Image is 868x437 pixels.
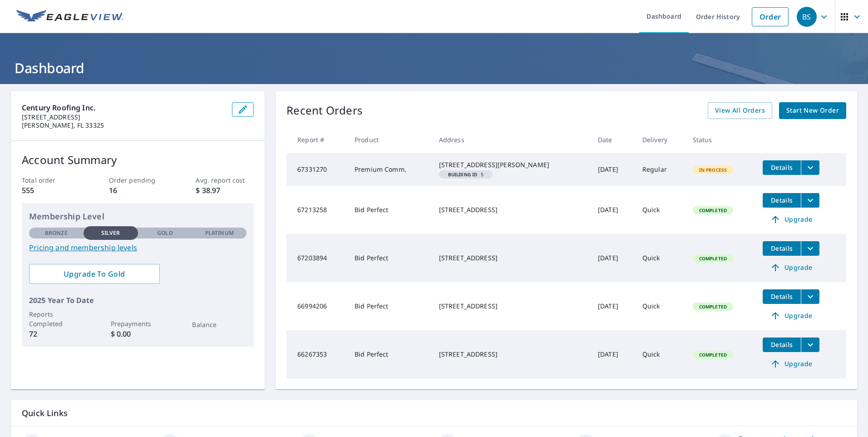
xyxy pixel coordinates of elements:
td: 67203894 [286,234,347,282]
p: Account Summary [22,152,254,168]
span: Details [768,163,795,172]
em: Building ID [448,172,478,177]
button: detailsBtn-67213258 [763,193,801,208]
p: Quick Links [22,407,846,419]
th: Report # [286,126,347,153]
th: Status [686,126,756,153]
div: BS [797,7,817,27]
td: Quick [635,330,686,378]
span: Upgrade To Gold [36,269,153,279]
p: Avg. report cost [196,175,254,185]
p: Gold [157,229,173,237]
button: filesDropdownBtn-66994206 [801,289,819,304]
p: $ 0.00 [111,328,165,339]
td: Premium Comm. [347,153,432,186]
p: Silver [101,229,120,237]
span: Completed [694,352,732,358]
div: [STREET_ADDRESS] [439,350,583,359]
a: Upgrade To Gold [29,264,160,284]
span: Upgrade [768,310,814,321]
a: Upgrade [763,308,819,323]
button: filesDropdownBtn-67331270 [801,160,819,175]
td: Bid Perfect [347,330,432,378]
td: [DATE] [591,330,635,378]
p: Membership Level [29,210,247,223]
a: Start New Order [779,102,846,119]
a: Upgrade [763,212,819,227]
div: [STREET_ADDRESS][PERSON_NAME] [439,160,583,169]
button: detailsBtn-67331270 [763,160,801,175]
p: [PERSON_NAME], FL 33325 [22,121,225,129]
th: Date [591,126,635,153]
p: Balance [192,320,247,329]
td: [DATE] [591,282,635,330]
td: 67331270 [286,153,347,186]
p: Platinum [205,229,234,237]
p: Bronze [45,229,68,237]
p: 555 [22,185,80,196]
button: detailsBtn-66267353 [763,338,801,352]
p: 16 [109,185,167,196]
span: 5 [443,172,489,177]
span: Details [768,340,795,349]
td: [DATE] [591,186,635,234]
span: Details [768,196,795,204]
th: Product [347,126,432,153]
button: detailsBtn-67203894 [763,241,801,256]
p: Prepayments [111,319,165,328]
td: 66994206 [286,282,347,330]
p: Reports Completed [29,309,84,328]
img: EV Logo [16,10,123,24]
p: 2025 Year To Date [29,295,247,306]
p: Century Roofing Inc. [22,102,225,113]
td: Quick [635,186,686,234]
p: [STREET_ADDRESS] [22,113,225,121]
span: Upgrade [768,358,814,369]
a: Pricing and membership levels [29,242,247,253]
span: View All Orders [715,105,765,116]
span: Details [768,244,795,253]
div: [STREET_ADDRESS] [439,302,583,311]
p: $ 38.97 [196,185,254,196]
td: [DATE] [591,153,635,186]
button: detailsBtn-66994206 [763,289,801,304]
td: Quick [635,234,686,282]
th: Address [432,126,591,153]
a: Order [752,7,789,26]
h1: Dashboard [11,59,857,77]
span: Completed [694,207,732,214]
td: [DATE] [591,234,635,282]
div: [STREET_ADDRESS] [439,205,583,214]
button: filesDropdownBtn-66267353 [801,338,819,352]
span: Completed [694,303,732,310]
span: Start New Order [786,105,839,116]
td: 67213258 [286,186,347,234]
span: Completed [694,255,732,262]
td: Bid Perfect [347,234,432,282]
button: filesDropdownBtn-67203894 [801,241,819,256]
a: View All Orders [708,102,772,119]
p: Total order [22,175,80,185]
p: Recent Orders [286,102,363,119]
th: Delivery [635,126,686,153]
span: Details [768,292,795,301]
a: Upgrade [763,357,819,371]
td: Bid Perfect [347,186,432,234]
span: Upgrade [768,214,814,225]
p: 72 [29,328,84,339]
div: [STREET_ADDRESS] [439,253,583,263]
p: Order pending [109,175,167,185]
span: In Process [694,167,733,173]
span: Upgrade [768,262,814,273]
td: Quick [635,282,686,330]
a: Upgrade [763,260,819,275]
td: Bid Perfect [347,282,432,330]
td: 66267353 [286,330,347,378]
button: filesDropdownBtn-67213258 [801,193,819,208]
td: Regular [635,153,686,186]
